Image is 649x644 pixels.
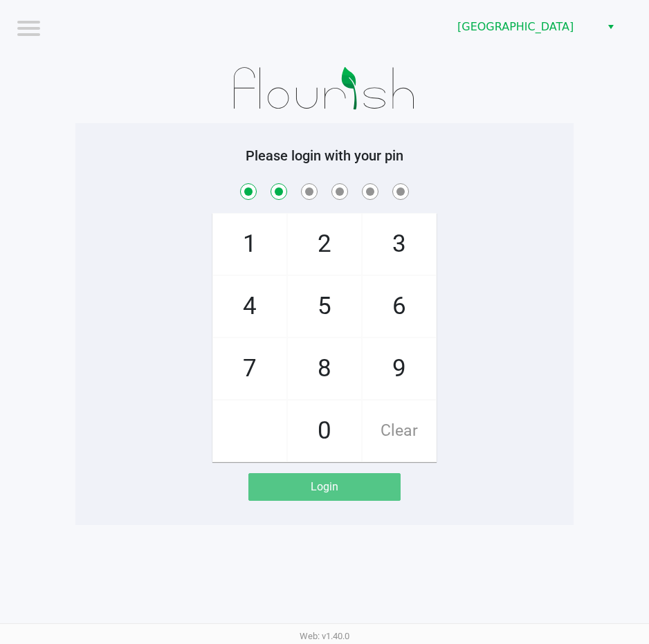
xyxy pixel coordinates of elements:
[213,338,286,399] span: 7
[213,214,286,275] span: 1
[363,276,436,337] span: 6
[288,401,361,461] span: 0
[288,214,361,275] span: 2
[300,631,349,641] span: Web: v1.40.0
[363,338,436,399] span: 9
[288,276,361,337] span: 5
[288,338,361,399] span: 8
[363,401,436,461] span: Clear
[601,15,621,39] button: Select
[213,276,286,337] span: 4
[457,19,592,35] span: [GEOGRAPHIC_DATA]
[86,147,563,164] h5: Please login with your pin
[363,214,436,275] span: 3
